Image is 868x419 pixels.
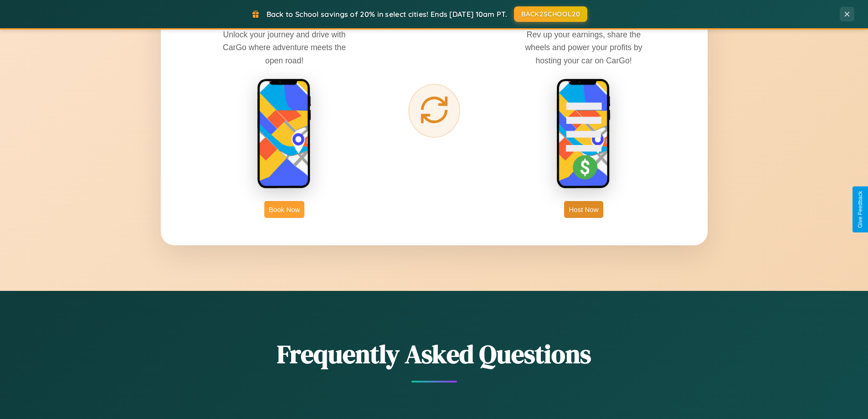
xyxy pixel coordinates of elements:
div: Give Feedback [857,191,863,228]
p: Rev up your earnings, share the wheels and power your profits by hosting your car on CarGo! [515,28,652,67]
h2: Frequently Asked Questions [161,336,708,372]
span: Back to School savings of 20% in select cities! Ends [DATE] 10am PT. [267,10,507,19]
button: Book Now [264,201,304,218]
button: Host Now [564,201,603,218]
button: BACK2SCHOOL20 [514,6,587,22]
img: host phone [556,78,611,190]
p: Unlock your journey and drive with CarGo where adventure meets the open road! [216,28,353,67]
img: rent phone [257,78,312,190]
